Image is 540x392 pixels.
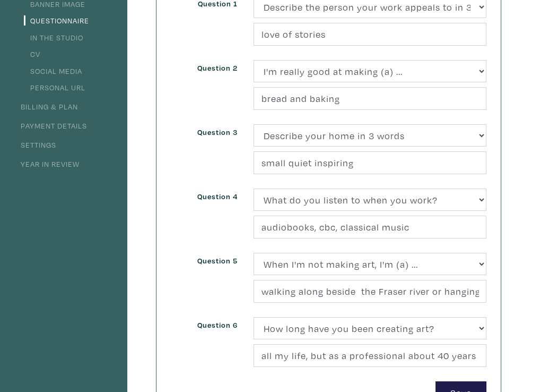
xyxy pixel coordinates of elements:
[14,121,87,131] a: Payment Details
[197,127,238,137] span: Question 3
[24,49,40,59] a: CV
[24,32,83,42] a: In the Studio
[197,255,238,266] span: Question 5
[24,66,82,76] a: Social Media
[14,140,56,150] a: Settings
[197,191,238,201] span: Question 4
[197,63,238,73] span: Question 2
[197,320,238,330] span: Question 6
[14,159,80,169] a: Year in Review
[24,15,89,25] a: Questionnaire
[24,82,85,92] a: Personal URL
[14,101,78,112] a: Billing & Plan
